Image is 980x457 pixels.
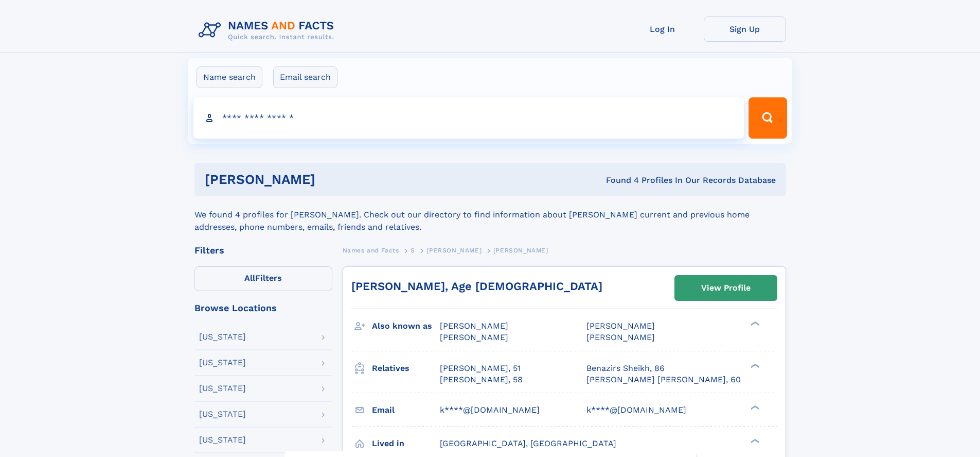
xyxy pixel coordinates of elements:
span: [PERSON_NAME] [426,247,482,254]
div: We found 4 profiles for [PERSON_NAME]. Check out our directory to find information about [PERSON_... [194,196,786,233]
span: [PERSON_NAME] [586,321,655,331]
div: ❯ [748,404,760,411]
span: [PERSON_NAME] [440,321,508,331]
div: ❯ [748,320,760,327]
div: Browse Locations [194,303,332,313]
div: [US_STATE] [199,359,246,367]
span: [PERSON_NAME] [440,332,508,342]
h3: Also known as [372,317,440,335]
a: View Profile [675,276,777,300]
h3: Lived in [372,435,440,452]
div: [US_STATE] [199,436,246,444]
label: Name search [197,66,262,88]
h1: [PERSON_NAME] [205,173,461,186]
a: S [411,244,415,257]
div: Found 4 Profiles In Our Records Database [460,175,776,186]
span: [GEOGRAPHIC_DATA], [GEOGRAPHIC_DATA] [440,438,616,448]
input: search input [193,97,744,139]
span: All [244,273,255,283]
button: Search Button [749,97,787,139]
span: [PERSON_NAME] [586,332,655,342]
div: Filters [194,246,332,255]
div: [US_STATE] [199,333,246,341]
h3: Email [372,401,440,419]
a: Sign Up [704,16,786,42]
a: Benazirs Sheikh, 86 [586,363,665,374]
label: Email search [273,66,337,88]
div: ❯ [748,362,760,369]
span: [PERSON_NAME] [493,247,548,254]
span: S [411,247,415,254]
a: [PERSON_NAME], Age [DEMOGRAPHIC_DATA] [351,280,602,293]
img: Logo Names and Facts [194,16,343,44]
a: Log In [621,16,704,42]
div: [US_STATE] [199,410,246,418]
label: Filters [194,266,332,291]
div: View Profile [701,276,751,300]
h3: Relatives [372,360,440,377]
a: [PERSON_NAME] [PERSON_NAME], 60 [586,374,741,385]
a: [PERSON_NAME], 58 [440,374,523,385]
a: [PERSON_NAME] [426,244,482,257]
div: ❯ [748,437,760,444]
a: [PERSON_NAME], 51 [440,363,521,374]
div: [US_STATE] [199,384,246,393]
a: Names and Facts [343,244,399,257]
